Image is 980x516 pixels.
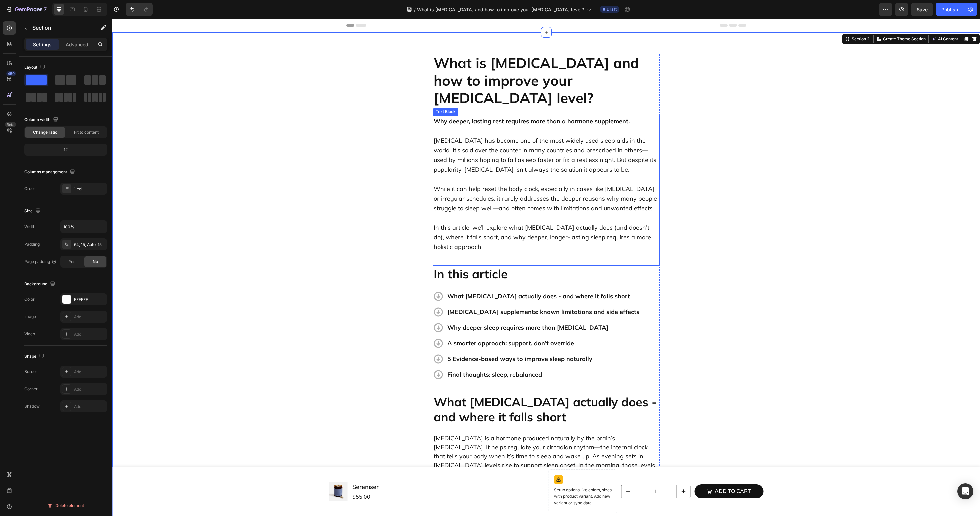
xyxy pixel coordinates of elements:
div: Beta [5,122,16,127]
span: / [414,6,416,13]
p: 7 [44,5,47,13]
iframe: Design area [112,19,980,516]
div: Delete element [47,502,84,510]
span: Draft [607,6,617,12]
p: Advanced [66,41,88,48]
p: Setup options like colors, sizes with product variant. [442,468,499,488]
p: A smarter approach: support, don’t override [335,320,527,329]
div: Layout [24,63,47,72]
div: Size [24,207,42,216]
div: FFFFFF [74,297,105,303]
p: While it can help reset the body clock, especially in cases like [MEDICAL_DATA] or irregular sche... [321,156,547,194]
div: Add to cart [602,468,639,477]
span: Change ratio [33,129,57,135]
div: Rich Text Editor. Editing area: main [321,97,547,234]
button: 7 [3,3,50,16]
button: decrement [509,466,523,479]
p: [MEDICAL_DATA] has become one of the most widely used sleep aids in the world. It’s sold over the... [321,117,547,156]
div: Add... [74,369,105,375]
p: Final thoughts: sleep, rebalanced [335,351,527,361]
button: Publish [936,3,964,16]
div: Border [24,369,37,375]
div: Image [24,314,36,320]
div: Section 2 [738,17,758,23]
div: $55.00 [239,473,267,483]
span: sync data [461,482,479,487]
p: Why deeper sleep requires more than [MEDICAL_DATA] [335,304,527,314]
strong: In this article [321,248,395,263]
p: 5 Evidence-based ways to improve sleep naturally [335,335,527,345]
div: Video [24,331,35,337]
button: Add to cart [582,466,651,480]
div: Padding [24,241,40,247]
div: Page padding [24,259,57,265]
button: Save [911,3,933,16]
p: Settings [33,41,52,48]
input: Auto [61,221,107,233]
div: Add... [74,386,105,392]
div: Shape [24,352,46,361]
div: Width [24,224,35,230]
button: AI Content [818,16,847,24]
div: Shadow [24,403,40,409]
div: Corner [24,386,38,392]
div: Column width [24,115,60,124]
div: Background [24,280,57,289]
h2: What [MEDICAL_DATA] actually does - and where it falls short [321,375,547,406]
h2: Rich Text Editor. Editing area: main [321,35,547,89]
div: Color [24,296,35,302]
div: 1 col [74,186,105,192]
span: What is [MEDICAL_DATA] and how to improve your [MEDICAL_DATA] level? [417,6,584,13]
div: Publish [941,6,958,13]
div: 12 [26,145,106,154]
p: [MEDICAL_DATA] is a hormone produced naturally by the brain’s [MEDICAL_DATA]. It helps regulate y... [321,415,547,478]
span: No [93,259,98,265]
p: What is [MEDICAL_DATA] and how to improve your [MEDICAL_DATA] level? [321,36,547,88]
p: [MEDICAL_DATA] supplements: known limitations and side effects [335,288,527,298]
p: Section [32,24,87,32]
div: Add... [74,331,105,337]
div: Add... [74,314,105,320]
input: quantity [523,466,564,479]
div: 64, 15, Auto, 15 [74,242,105,248]
span: or [455,482,479,487]
span: Save [917,7,928,12]
div: Columns management [24,168,76,177]
div: Undo/Redo [126,3,153,16]
div: Open Intercom Messenger [957,483,973,499]
div: Add... [74,404,105,410]
div: Text Block [322,90,345,96]
p: Create Theme Section [771,17,813,23]
button: Delete element [24,500,107,511]
strong: Why deeper, lasting rest requires more than a hormone supplement. [321,99,517,106]
p: In this article, we’ll explore what [MEDICAL_DATA] actually does (and doesn’t do), where it falls... [321,194,547,233]
span: Fit to content [74,129,99,135]
span: Yes [69,259,75,265]
h1: Sereniser [239,463,267,473]
button: increment [564,466,578,479]
div: 450 [6,71,16,76]
div: Order [24,186,35,192]
p: What [MEDICAL_DATA] actually does - and where it falls short [335,273,527,282]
